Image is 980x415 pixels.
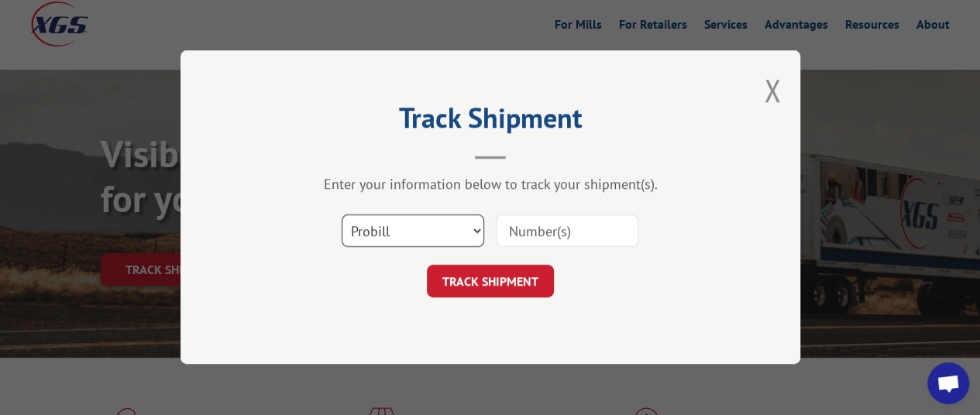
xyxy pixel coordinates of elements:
div: Enter your information below to track your shipment(s). [258,176,723,194]
button: Close modal [764,70,781,111]
input: Number(s) [496,215,638,248]
div: Open chat [927,362,969,404]
button: TRACK SHIPMENT [427,266,554,298]
h2: Track Shipment [258,107,723,136]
